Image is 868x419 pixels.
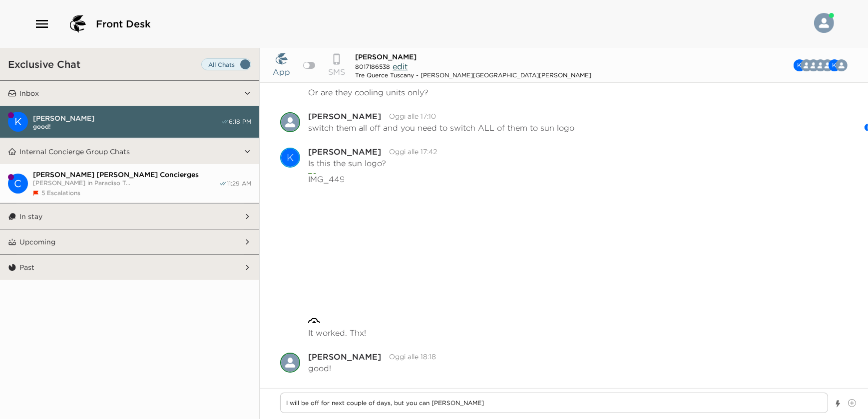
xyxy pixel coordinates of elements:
[16,255,244,280] button: Past
[19,147,130,156] p: Internal Concierge Group Chats
[814,13,834,33] img: User
[308,158,386,168] p: Is this the sun logo?
[19,263,34,272] p: Past
[16,229,244,254] button: Upcoming
[280,353,300,373] img: C
[280,353,300,373] div: Carolina de Falco
[96,17,151,31] span: Front Desk
[389,147,437,156] time: 2025-09-30T15:42:24.111Z
[66,12,90,36] img: logo
[308,328,366,338] p: It worked. Thx!
[836,59,848,71] div: Casali di Casole Concierge Team
[8,174,28,194] div: Casali di Casole
[273,66,290,78] p: App
[33,123,221,130] span: good!
[16,81,244,106] button: Inbox
[227,180,251,188] span: 11:29 AM
[389,352,436,361] time: 2025-09-30T16:18:46.285Z
[308,112,381,120] div: [PERSON_NAME]
[16,139,244,164] button: Internal Concierge Group Chats
[229,118,251,126] span: 6:18 PM
[355,63,390,70] span: 8017186538
[280,393,828,413] textarea: Write a message
[19,89,39,98] p: Inbox
[308,320,320,330] a: Allegato
[16,204,244,229] button: In stay
[308,87,429,97] p: Or are they cooling units only?
[393,61,408,71] span: edit
[280,112,300,132] img: C
[8,58,80,70] h3: Exclusive Chat
[308,166,344,316] img: IMG_4498.HEIC
[281,148,299,168] div: K
[33,170,219,179] span: [PERSON_NAME] [PERSON_NAME] Concierges
[389,112,436,121] time: 2025-09-30T15:10:50.209Z
[33,114,221,123] span: [PERSON_NAME]
[835,395,842,413] button: Show templates
[33,179,219,187] span: [PERSON_NAME] in Paradiso T...
[308,148,381,156] div: [PERSON_NAME]
[328,66,345,78] p: SMS
[8,112,28,132] div: K
[19,237,55,246] p: Upcoming
[836,59,848,71] img: C
[308,363,331,373] p: good!
[19,212,42,221] p: In stay
[8,112,28,132] div: Kip Wadsworth
[308,123,574,133] p: switch them all off and you need to switch ALL of them to sun logo
[809,55,856,75] button: CKCBGDK
[41,189,80,197] span: 5 Escalations
[201,58,251,70] label: Set all destinations
[8,174,28,194] div: C
[280,148,300,168] div: Kip Wadsworth
[355,52,417,61] span: [PERSON_NAME]
[308,353,381,361] div: [PERSON_NAME]
[355,71,591,79] div: Tre Querce Tuscany - [PERSON_NAME][GEOGRAPHIC_DATA][PERSON_NAME]
[280,112,300,132] div: Carolina de Falco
